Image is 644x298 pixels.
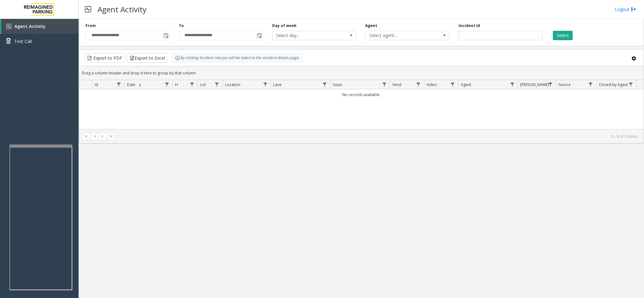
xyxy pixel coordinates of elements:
[546,80,555,89] a: Parker Filter Menu
[79,80,644,129] div: Data table
[200,82,206,87] span: Lot
[586,80,595,89] a: Source Filter Menu
[127,82,135,87] span: Date
[272,23,297,29] label: Day of week
[188,80,196,89] a: H Filter Menu
[14,23,46,29] span: Agent Activity
[163,80,171,89] a: Date Filter Menu
[365,23,377,29] label: Agent
[213,80,221,89] a: Lot Filter Menu
[179,23,184,29] label: To
[333,82,342,87] span: Issue
[85,53,125,63] button: Export to PDF
[114,80,123,89] a: Id Filter Menu
[553,31,573,40] button: Select
[427,82,437,87] span: Video
[392,82,401,87] span: Vend
[1,19,79,34] a: Agent Activity
[138,82,143,87] span: Sortable
[79,89,644,100] td: No records available.
[94,2,150,17] h3: Agent Activity
[599,82,628,87] span: Closed by Agent
[459,23,480,29] label: Incident Id
[6,24,11,29] img: 'icon'
[631,6,636,13] img: logout
[172,53,303,63] div: By clicking Incident row you will be taken to the incident details page.
[127,53,168,63] button: Export to Excel
[14,38,32,45] span: Test Call
[225,82,240,87] span: Location
[559,82,571,87] span: Source
[461,82,471,87] span: Agent
[256,31,262,40] span: Toggle popup
[366,31,432,40] span: Select agent...
[449,80,457,89] a: Video Filter Menu
[380,80,388,89] a: Issue Filter Menu
[627,80,635,89] a: Closed by Agent Filter Menu
[162,31,169,40] span: Toggle popup
[321,80,329,89] a: Lane Filter Menu
[261,80,269,89] a: Location Filter Menu
[119,134,637,139] kendo-pager-info: 0 - 0 of 0 items
[85,23,96,29] label: From
[273,82,282,87] span: Lane
[508,80,516,89] a: Agent Filter Menu
[272,31,339,40] span: Select day...
[79,68,644,79] div: Drag a column header and drop it here to group by that column
[414,80,423,89] a: Vend Filter Menu
[95,82,98,87] span: Id
[175,82,178,87] span: H
[520,82,549,87] span: [PERSON_NAME]
[85,2,91,17] img: pageIcon
[175,56,180,61] img: infoIcon.svg
[615,6,636,13] a: Logout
